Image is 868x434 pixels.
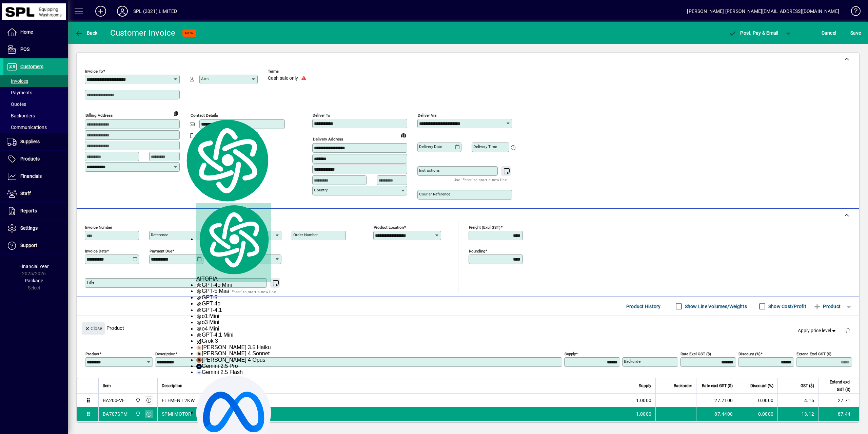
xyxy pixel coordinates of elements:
[850,30,853,36] span: S
[701,411,733,417] div: 87.4400
[196,345,202,351] img: claude-35-haiku.svg
[796,352,831,356] mat-label: Extend excl GST ($)
[103,411,127,417] div: BA707SPM
[162,411,192,417] span: SPMI MOTOR
[20,225,38,231] span: Settings
[268,76,298,81] span: Cash sale only
[469,225,500,230] mat-label: Freight (excl GST)
[626,301,661,312] span: Product History
[820,27,838,39] button: Cancel
[738,352,761,356] mat-label: Discount (%)
[20,46,29,52] span: POS
[20,64,43,69] span: Customers
[150,249,172,253] mat-label: Payment due
[85,352,99,356] mat-label: Product
[624,359,642,364] mat-label: Backorder
[849,27,863,39] button: Save
[3,168,68,185] a: Financials
[7,101,26,107] span: Quotes
[3,87,68,98] a: Payments
[798,327,837,334] span: Apply price level
[162,397,195,404] span: ELEMENT 2KW
[196,301,271,307] div: GPT-4o
[196,307,271,313] div: GPT-4.1
[740,30,743,36] span: P
[171,108,181,119] button: Copy to Delivery address
[737,394,777,407] td: 0.0000
[196,282,271,288] div: GPT-4o Mini
[3,203,68,220] a: Reports
[196,314,202,319] img: gpt-black.svg
[850,27,861,38] span: ave
[7,78,28,84] span: Invoices
[418,113,436,118] mat-label: Deliver via
[155,352,175,356] mat-label: Description
[3,237,68,254] a: Support
[90,5,112,17] button: Add
[624,300,664,313] button: Product History
[25,278,43,283] span: Package
[473,144,497,149] mat-label: Delivery time
[674,382,692,390] span: Backorder
[103,382,111,390] span: Item
[196,203,271,276] img: logo.svg
[840,327,856,334] app-page-header-button: Delete
[84,323,102,334] span: Close
[840,322,856,339] button: Delete
[268,69,309,74] span: Terms
[702,382,733,390] span: Rate excl GST ($)
[7,113,35,118] span: Backorders
[3,24,68,41] a: Home
[3,133,68,150] a: Suppliers
[20,208,37,213] span: Reports
[823,378,850,393] span: Extend excl GST ($)
[183,117,271,203] img: logo.svg
[196,369,271,375] div: Gemini 2.5 Flash
[196,370,202,375] img: gemini-20-flash.svg
[134,397,141,404] span: SPL (2021) Limited
[196,319,271,325] div: o3 Mini
[636,397,652,404] span: 1.0000
[3,220,68,237] a: Settings
[729,30,778,36] span: ost, Pay & Email
[3,151,68,168] a: Products
[737,407,777,421] td: 0.0000
[398,130,409,140] a: View on map
[7,125,47,130] span: Communications
[85,69,103,74] mat-label: Invoice To
[196,283,202,288] img: gpt-black.svg
[818,407,859,421] td: 87.44
[314,188,328,192] mat-label: Country
[86,280,94,285] mat-label: Title
[20,29,33,35] span: Home
[110,27,176,38] div: Customer Invoice
[196,313,271,319] div: o1 Mini
[293,232,318,237] mat-label: Order number
[810,300,844,313] button: Product
[103,397,125,404] div: BA200-VE
[687,6,839,17] div: [PERSON_NAME] [PERSON_NAME][EMAIL_ADDRESS][DOMAIN_NAME]
[85,225,112,230] mat-label: Invoice number
[3,110,68,121] a: Backorders
[185,31,194,35] span: NEW
[313,113,330,118] mat-label: Deliver To
[20,191,31,196] span: Staff
[639,382,651,390] span: Supply
[196,357,271,363] div: [PERSON_NAME] 4 Opus
[196,320,202,325] img: gpt-black.svg
[77,316,859,340] div: Product
[20,243,37,248] span: Support
[822,27,836,38] span: Cancel
[3,185,68,202] a: Staff
[846,1,860,23] a: Knowledge Base
[795,325,840,337] button: Apply price level
[777,407,818,421] td: 13.12
[813,301,841,312] span: Product
[469,249,485,253] mat-label: Rounding
[196,344,271,351] div: [PERSON_NAME] 3.5 Haiku
[374,225,404,230] mat-label: Product location
[196,351,202,357] img: claude-35-sonnet.svg
[196,326,202,332] img: gpt-black.svg
[196,333,202,338] img: gpt-black.svg
[777,394,818,407] td: 4.16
